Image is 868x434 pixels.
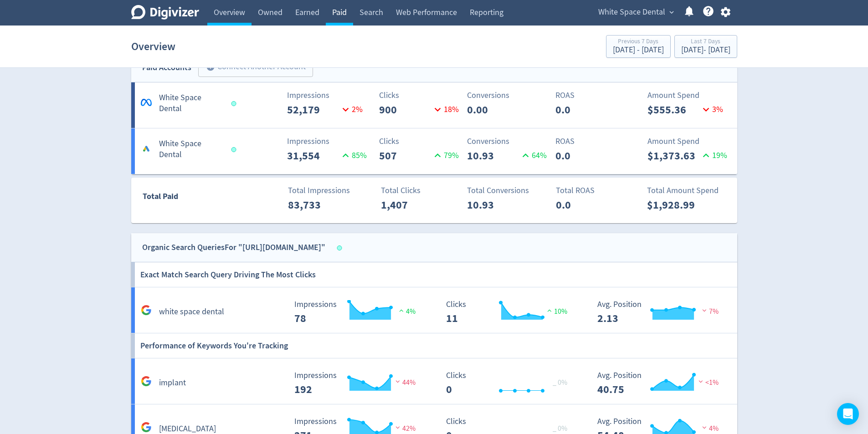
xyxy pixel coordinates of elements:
span: 4% [700,424,719,433]
p: $1,928.99 [647,197,699,213]
p: Total Clicks [381,184,463,197]
svg: Google Analytics [141,376,152,387]
p: Impressions [287,135,370,148]
img: negative-performance.svg [393,378,402,385]
img: positive-performance.svg [545,307,554,314]
img: negative-performance.svg [700,424,709,431]
h6: Performance of Keywords You're Tracking [140,333,288,358]
img: negative-performance.svg [393,424,402,431]
div: [DATE] - [DATE] [613,46,664,54]
svg: Avg. Position 2.13 [593,300,729,324]
h5: implant [159,378,186,388]
img: negative-performance.svg [696,378,705,385]
span: 10% [545,307,567,316]
p: Conversions [467,89,550,102]
p: Total ROAS [556,184,638,197]
h1: Overview [131,32,175,61]
img: positive-performance.svg [397,307,406,314]
svg: Impressions 78 [290,300,426,324]
div: [DATE] - [DATE] [681,46,730,54]
span: _ 0% [553,378,567,387]
button: Previous 7 Days[DATE] - [DATE] [606,35,671,58]
img: negative-performance.svg [700,307,709,314]
p: 52,179 [287,102,339,118]
p: Total Amount Spend [647,184,729,197]
p: Amount Spend [647,135,730,148]
h5: White Space Dental [159,138,223,160]
p: 18 % [431,103,459,116]
p: ROAS [555,135,638,148]
span: White Space Dental [598,5,665,20]
span: 7% [700,307,719,316]
svg: Google Analytics [141,422,152,433]
p: ROAS [555,89,638,102]
p: 0.0 [556,197,608,213]
span: <1% [696,378,719,387]
button: White Space Dental [595,5,676,20]
svg: Avg. Position 40.75 [593,371,729,395]
span: Data last synced: 18 Aug 2025, 5:01am (AEST) [231,147,239,152]
span: 42% [393,424,416,433]
p: 31,554 [287,148,339,164]
p: $555.36 [647,102,700,118]
p: 0.0 [555,148,608,164]
h6: Exact Match Search Query Driving The Most Clicks [140,262,316,287]
span: _ 0% [553,424,567,433]
p: 1,407 [381,197,433,213]
p: Amount Spend [647,89,730,102]
button: Last 7 Days[DATE]- [DATE] [674,35,737,58]
div: Last 7 Days [681,38,730,46]
div: Organic Search Queries For "[URL][DOMAIN_NAME]" [142,241,325,254]
span: expand_more [668,8,676,16]
p: 507 [379,148,431,164]
p: Conversions [467,135,550,148]
p: 10.93 [467,197,519,213]
span: 44% [393,378,416,387]
span: Data last synced: 18 Aug 2025, 7:01am (AEST) [231,101,239,106]
span: 4% [397,307,416,316]
p: Clicks [379,135,462,148]
p: $1,373.63 [647,148,700,164]
p: Total Impressions [288,184,370,197]
div: Total Paid [132,190,232,207]
p: Impressions [287,89,370,102]
p: 900 [379,102,431,118]
div: Previous 7 Days [613,38,664,46]
h5: White Space Dental [159,92,223,114]
p: 19 % [700,149,727,162]
p: 0.00 [467,102,519,118]
svg: Google Analytics [141,305,152,316]
p: 83,733 [288,197,340,213]
h5: white space dental [159,306,224,317]
div: Open Intercom Messenger [837,403,859,425]
p: 10.93 [467,148,519,164]
p: 3 % [700,103,723,116]
p: 79 % [431,149,459,162]
p: 0.0 [555,102,608,118]
span: Data last synced: 17 Aug 2025, 12:01pm (AEST) [337,245,344,250]
a: *White Space DentalImpressions52,1792%Clicks90018%Conversions0.00ROAS0.0Amount Spend$555.363% [131,82,737,128]
svg: Impressions 192 [290,371,426,395]
a: white space dental Impressions 78 Impressions 78 4% Clicks 11 Clicks 11 10% Avg. Position 2.13 Av... [131,287,737,333]
svg: Clicks 11 [442,300,578,324]
svg: Clicks 0 [442,371,578,395]
p: Total Conversions [467,184,550,197]
a: implant Impressions 192 Impressions 192 44% Clicks 0 Clicks 0 _ 0% Avg. Position 40.75 Avg. Posit... [131,358,737,404]
p: Clicks [379,89,462,102]
p: 64 % [519,149,547,162]
a: White Space DentalImpressions31,55485%Clicks50779%Conversions10.9364%ROAS0.0Amount Spend$1,373.6319% [131,128,737,174]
